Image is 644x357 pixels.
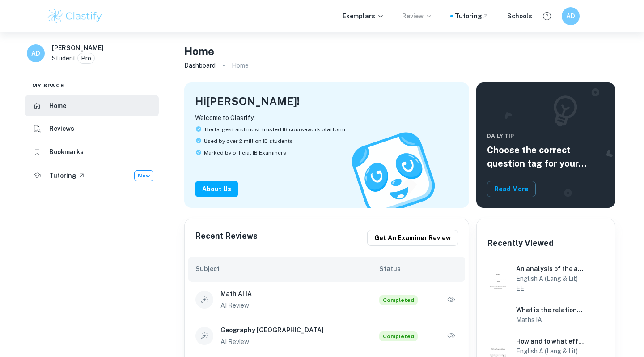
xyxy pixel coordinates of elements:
p: Home [232,60,249,70]
h6: Status [379,264,458,274]
span: Used by over 2 million IB students [204,137,293,145]
p: AI Review [220,301,379,310]
span: Daily Tip [487,132,605,140]
h6: English A (Lang & Lit) EE [516,274,585,293]
h6: Reviews [49,124,74,133]
span: Completed [379,331,418,341]
h6: Home [49,101,66,111]
span: My space [32,82,64,90]
span: Completed [379,295,418,305]
a: English A (Lang & Lit) EE example thumbnail: An analysis of the alterations of “Anne An analysis ... [484,260,608,297]
h4: Hi [PERSON_NAME] ! [195,93,300,109]
p: AI Review [220,337,379,347]
img: Maths IA example thumbnail: What is the relationship between GDP per [487,304,509,326]
h6: Tutoring [49,171,76,181]
h6: An analysis of the alterations of “[PERSON_NAME] with an E” from the perspective of feminist lite... [516,264,585,274]
h6: Bookmarks [49,147,84,157]
h6: What is the relationship between GDP per capita and CO2 emissions per capita? [516,305,585,315]
a: Tutoring [455,11,489,21]
h6: AD [566,11,576,21]
p: Exemplars [343,11,384,21]
h6: Subject [195,264,379,274]
button: AD [562,7,580,25]
h5: Choose the correct question tag for your coursework [487,143,605,170]
span: The largest and most trusted IB coursework platform [204,125,345,133]
button: About Us [195,181,238,197]
button: Get an examiner review [367,230,458,246]
img: English A (Lang & Lit) EE example thumbnail: An analysis of the alterations of “Anne [487,268,509,289]
h6: Recently Viewed [487,237,554,249]
h6: Maths IA [516,315,585,325]
a: Dashboard [184,59,216,72]
p: Student [52,53,76,63]
h6: [PERSON_NAME] [52,43,104,53]
a: Home [25,95,159,116]
a: TutoringNew [25,164,159,187]
h6: Math AI IA [220,289,379,299]
h6: How and to what effect do [PERSON_NAME] and [PERSON_NAME] reveal the theme of existential freedom... [516,336,585,346]
button: Read More [487,181,536,197]
h6: Geography [GEOGRAPHIC_DATA] [220,325,379,335]
span: Marked by official IB Examiners [204,149,286,157]
a: Bookmarks [25,141,159,163]
img: Clastify logo [47,7,103,25]
span: New [135,172,153,180]
a: Schools [507,11,532,21]
h4: Home [184,43,214,59]
p: Welcome to Clastify: [195,113,458,123]
p: Review [402,11,432,21]
p: Pro [81,53,91,63]
a: Maths IA example thumbnail: What is the relationship between GDP perWhat is the relationship betw... [484,301,608,329]
h6: AD [31,48,41,58]
button: Help and Feedback [539,9,555,24]
a: Reviews [25,118,159,140]
h6: Recent Reviews [195,230,258,246]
